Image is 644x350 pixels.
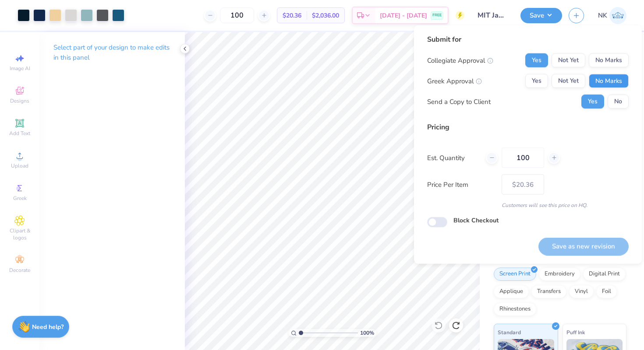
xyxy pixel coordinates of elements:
[283,11,301,20] span: $20.36
[32,323,64,331] strong: Need help?
[525,74,548,88] button: Yes
[494,285,529,298] div: Applique
[502,148,544,168] input: – –
[312,11,339,20] span: $2,036.00
[53,43,171,63] p: Select part of your design to make edits in this panel
[494,268,536,281] div: Screen Print
[520,8,562,23] button: Save
[10,65,30,72] span: Image AI
[427,122,629,132] div: Pricing
[9,267,30,274] span: Decorate
[525,54,548,68] button: Yes
[609,7,626,24] img: Nasrullah Khan
[427,201,629,209] div: Customers will see this price on HQ.
[608,95,629,109] button: No
[598,11,607,21] span: NK
[552,74,585,88] button: Not Yet
[13,195,27,202] span: Greek
[427,76,482,86] div: Greek Approval
[581,95,604,109] button: Yes
[589,54,629,68] button: No Marks
[566,328,585,337] span: Puff Ink
[427,34,629,45] div: Submit for
[11,162,28,169] span: Upload
[569,285,594,298] div: Vinyl
[427,153,479,163] label: Est. Quantity
[494,303,536,316] div: Rhinestones
[427,96,491,107] div: Send a Copy to Client
[589,74,629,88] button: No Marks
[4,227,35,241] span: Clipart & logos
[471,7,514,24] input: Untitled Design
[552,54,585,68] button: Not Yet
[498,328,521,337] span: Standard
[220,7,254,23] input: – –
[596,285,617,298] div: Foil
[583,268,626,281] div: Digital Print
[539,268,580,281] div: Embroidery
[9,130,30,137] span: Add Text
[380,11,427,20] span: [DATE] - [DATE]
[453,216,499,225] label: Block Checkout
[427,55,493,65] div: Collegiate Approval
[598,7,626,24] a: NK
[531,285,566,298] div: Transfers
[432,12,442,18] span: FREE
[360,329,374,337] span: 100 %
[10,97,29,104] span: Designs
[427,179,495,189] label: Price Per Item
